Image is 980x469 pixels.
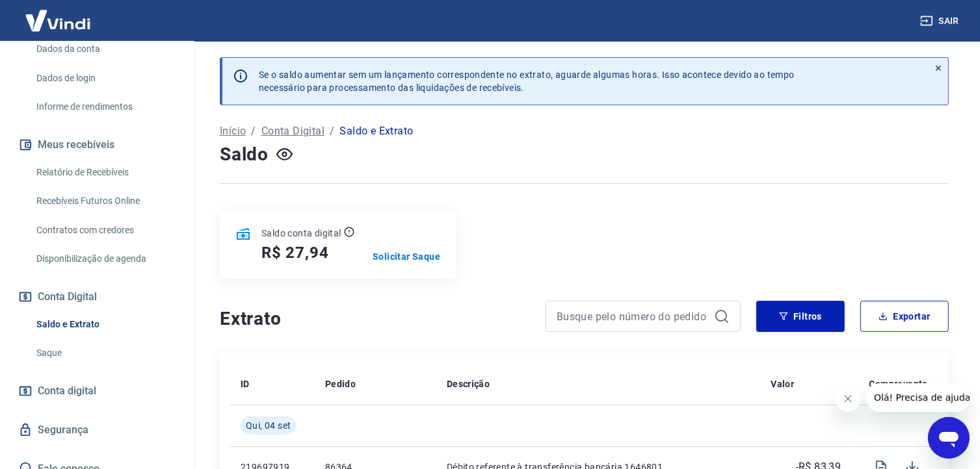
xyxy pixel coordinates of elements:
iframe: Button to launch messaging window [928,417,970,459]
p: Pedido [325,377,356,390]
a: Informe de rendimentos [31,94,179,120]
p: / [251,123,256,139]
a: Início [220,123,246,139]
p: Comprovante [869,377,928,390]
input: Busque pelo número do pedido [557,307,709,326]
p: Se o saldo aumentar sem um lançamento correspondente no extrato, aguarde algumas horas. Isso acon... [259,68,795,94]
p: Saldo conta digital [261,227,341,240]
button: Filtros [756,301,845,332]
a: Relatório de Recebíveis [31,159,179,186]
h5: R$ 27,94 [261,242,328,263]
iframe: Message from company [866,383,970,412]
a: Dados de login [31,65,179,92]
h4: Saldo [220,142,269,168]
span: Olá! Precisa de ajuda? [8,9,109,19]
a: Saque [31,340,179,366]
a: Contratos com credores [31,217,179,244]
a: Dados da conta [31,36,179,62]
img: Vindi [16,1,100,40]
button: Meus recebíveis [16,131,179,159]
a: Conta Digital [261,123,324,139]
a: Segurança [16,416,179,444]
button: Exportar [860,301,949,332]
a: Solicitar Saque [373,250,440,263]
button: Sair [918,9,964,33]
p: Descrição [447,377,490,390]
a: Saldo e Extrato [31,311,179,338]
p: ID [241,377,250,390]
a: Conta digital [16,377,179,405]
span: Qui, 04 set [246,419,291,432]
iframe: Close message [835,386,861,412]
p: Valor [771,377,794,390]
p: / [330,123,334,139]
span: Conta digital [38,382,96,400]
a: Recebíveis Futuros Online [31,188,179,214]
h4: Extrato [220,306,530,332]
p: Saldo e Extrato [339,123,413,139]
button: Conta Digital [16,283,179,311]
a: Disponibilização de agenda [31,246,179,272]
